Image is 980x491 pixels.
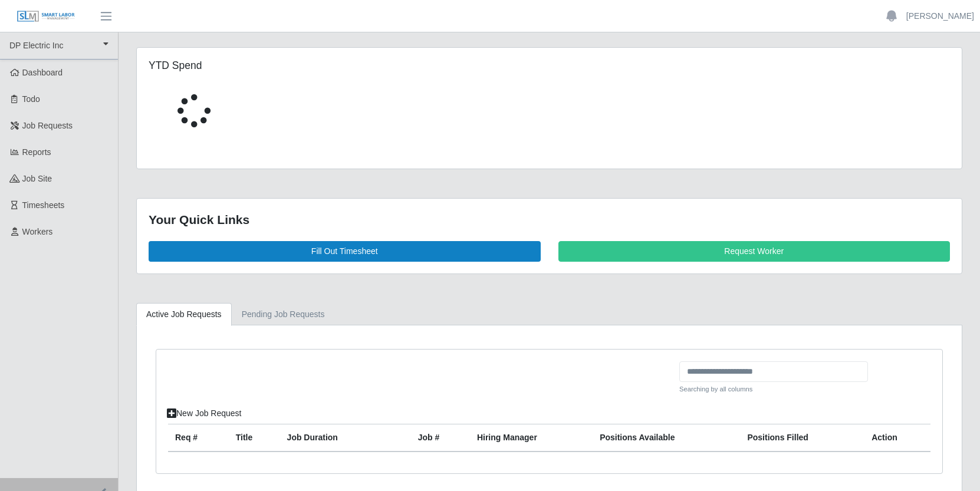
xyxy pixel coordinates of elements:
th: Job Duration [280,424,387,452]
th: Job # [411,424,470,452]
span: job site [22,174,52,183]
span: Job Requests [22,121,73,130]
span: Dashboard [22,68,63,77]
span: Timesheets [22,200,65,210]
th: Positions Available [593,424,740,452]
span: Reports [22,147,51,157]
a: New Job Request [159,403,249,424]
th: Title [229,424,280,452]
a: Fill Out Timesheet [149,241,541,262]
th: Hiring Manager [470,424,593,452]
small: Searching by all columns [679,384,868,394]
span: Todo [22,94,40,104]
div: Your Quick Links [149,210,950,229]
th: Action [864,424,930,452]
th: Positions Filled [740,424,864,452]
h5: YTD Spend [149,60,404,72]
th: Req # [168,424,229,452]
img: SLM Logo [17,10,75,23]
a: Active Job Requests [136,303,232,326]
a: [PERSON_NAME] [906,10,974,22]
span: Workers [22,227,53,236]
a: Request Worker [558,241,951,262]
a: Pending Job Requests [232,303,335,326]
